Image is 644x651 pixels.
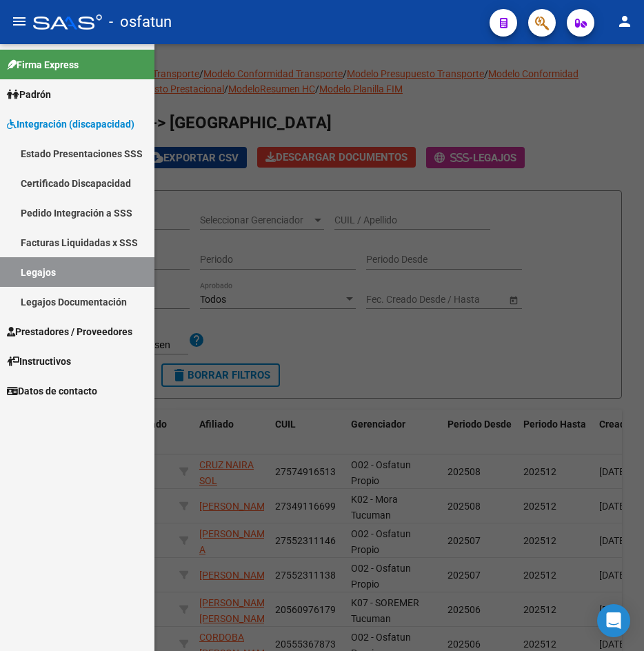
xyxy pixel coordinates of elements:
span: Datos de contacto [7,383,97,399]
span: Integración (discapacidad) [7,117,134,132]
span: Firma Express [7,57,79,72]
mat-icon: person [616,13,633,30]
mat-icon: menu [11,13,28,30]
span: Instructivos [7,354,71,369]
span: Padrón [7,87,51,102]
span: Prestadores / Proveedores [7,324,132,339]
div: Open Intercom Messenger [597,604,630,637]
span: - osfatun [109,7,172,37]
